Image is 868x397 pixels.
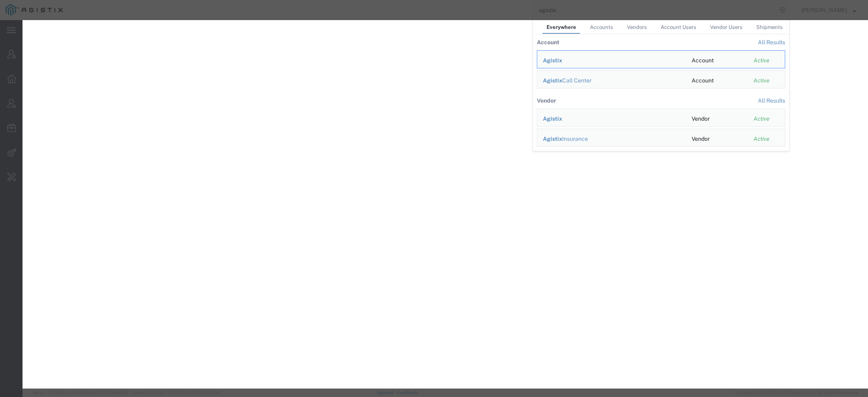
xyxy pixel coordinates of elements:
[537,93,556,109] th: Vendor
[543,77,562,84] span: Agistix
[543,76,680,85] div: Agistix Call Center
[537,34,587,50] th: Account
[627,24,647,30] span: Vendors
[543,57,562,64] span: Agistix
[753,56,779,65] div: Active
[543,136,562,142] span: Agistix
[543,115,680,123] div: Agistix
[661,24,696,30] span: Account Users
[758,97,785,104] a: View all vendors found by criterion
[543,135,680,143] div: Agistix Insurance
[537,34,789,151] table: Search Results
[753,135,779,143] div: Active
[686,50,748,68] td: Account
[590,24,613,30] span: Accounts
[756,24,783,30] span: Shipments
[543,115,562,122] span: Agistix
[753,76,779,85] div: Active
[710,24,743,30] span: Vendor Users
[753,115,779,123] div: Active
[758,39,785,45] a: View all accounts found by criterion
[686,70,748,88] td: Account
[547,24,576,30] span: Everywhere
[686,129,748,147] td: Vendor
[686,109,748,127] td: Vendor
[23,20,868,389] iframe: FS Legacy Container
[543,56,680,65] div: Agistix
